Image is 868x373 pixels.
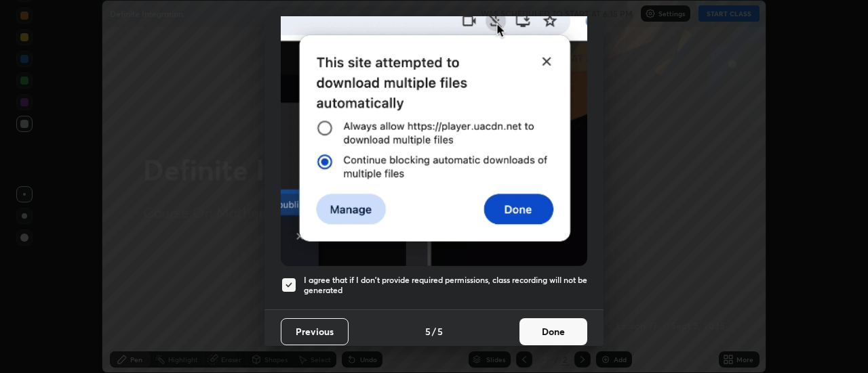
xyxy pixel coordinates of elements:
h5: I agree that if I don't provide required permissions, class recording will not be generated [304,275,587,296]
button: Done [519,318,587,345]
h4: 5 [437,324,443,338]
button: Previous [281,318,349,345]
h4: / [432,324,436,338]
h4: 5 [425,324,431,338]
